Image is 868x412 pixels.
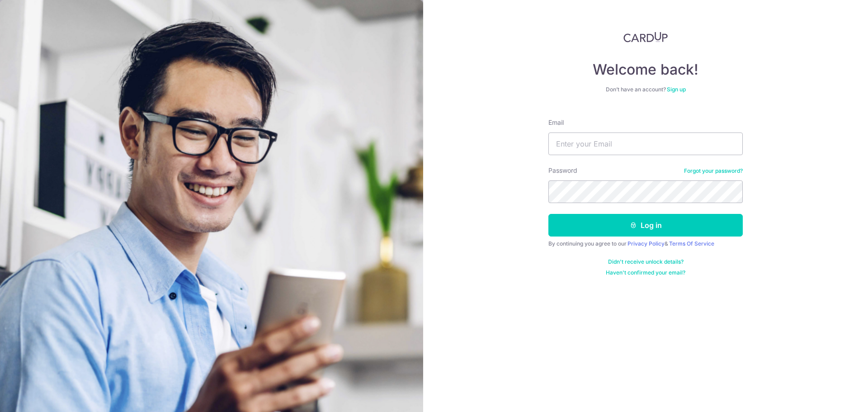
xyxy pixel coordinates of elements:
[548,61,743,79] h4: Welcome back!
[548,214,743,237] button: Log in
[627,240,665,247] a: Privacy Policy
[667,86,686,93] a: Sign up
[548,133,743,155] input: Enter your Email
[606,269,685,276] a: Haven't confirmed your email?
[548,86,743,93] div: Don’t have an account?
[684,167,743,175] a: Forgot your password?
[548,240,743,247] div: By continuing you agree to our &
[548,118,564,127] label: Email
[623,32,668,43] img: CardUp Logo
[548,166,577,175] label: Password
[669,240,714,247] a: Terms Of Service
[608,258,684,265] a: Didn't receive unlock details?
